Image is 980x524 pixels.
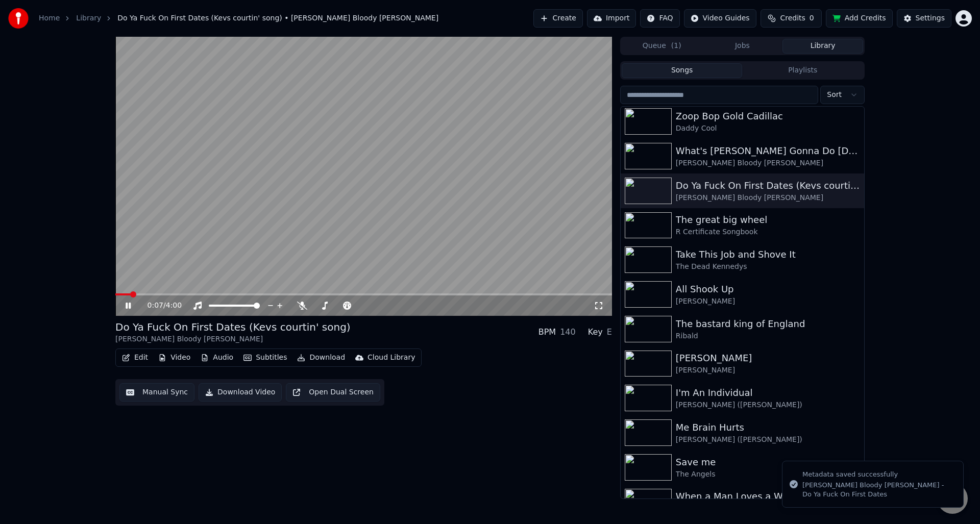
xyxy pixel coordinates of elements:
[676,317,860,331] div: The bastard king of England
[676,158,860,168] div: [PERSON_NAME] Bloody [PERSON_NAME]
[810,13,814,23] span: 0
[199,383,282,402] button: Download Video
[676,455,860,469] div: Save me
[76,13,101,23] a: Library
[676,213,860,227] div: The great big wheel
[560,326,576,338] div: 140
[761,9,822,28] button: Credits0
[115,334,351,344] div: [PERSON_NAME] Bloody [PERSON_NAME]
[742,63,863,78] button: Playlists
[676,144,860,158] div: What's [PERSON_NAME] Gonna Do [DATE]?
[676,435,860,445] div: [PERSON_NAME] ([PERSON_NAME])
[119,383,194,402] button: Manual Sync
[538,326,556,338] div: BPM
[622,63,743,78] button: Songs
[115,320,351,334] div: Do Ya Fuck On First Dates (Kevs courtin' song)
[118,351,152,365] button: Edit
[676,109,860,123] div: Zoop Bop Gold Cadillac
[676,386,860,400] div: I'm An Individual
[197,351,237,365] button: Audio
[286,383,380,402] button: Open Dual Screen
[676,296,860,307] div: [PERSON_NAME]
[676,123,860,134] div: Daddy Cool
[826,9,893,28] button: Add Credits
[676,227,860,237] div: R Certificate Songbook
[587,9,636,28] button: Import
[622,39,702,54] button: Queue
[782,39,863,54] button: Library
[166,301,182,311] span: 4:00
[39,13,438,23] nav: breadcrumb
[607,326,612,338] div: E
[293,351,349,365] button: Download
[239,351,291,365] button: Subtitles
[780,13,805,23] span: Credits
[827,90,842,100] span: Sort
[684,9,756,28] button: Video Guides
[676,351,860,365] div: [PERSON_NAME]
[676,179,860,193] div: Do Ya Fuck On First Dates (Kevs courtin' song)
[671,41,681,51] span: ( 1 )
[148,301,172,311] div: /
[588,326,603,338] div: Key
[676,262,860,272] div: The Dead Kennedys
[676,400,860,410] div: [PERSON_NAME] ([PERSON_NAME])
[154,351,194,365] button: Video
[897,9,951,28] button: Settings
[640,9,679,28] button: FAQ
[367,353,415,363] div: Cloud Library
[148,301,163,311] span: 0:07
[676,489,860,504] div: When a Man Loves a Woman
[702,39,783,54] button: Jobs
[676,193,860,203] div: [PERSON_NAME] Bloody [PERSON_NAME]
[676,365,860,376] div: [PERSON_NAME]
[676,247,860,262] div: Take This Job and Shove It
[916,13,945,23] div: Settings
[676,469,860,480] div: The Angels
[676,420,860,435] div: Me Brain Hurts
[676,282,860,296] div: All Shook Up
[117,13,438,23] span: Do Ya Fuck On First Dates (Kevs courtin' song) • [PERSON_NAME] Bloody [PERSON_NAME]
[533,9,583,28] button: Create
[802,469,955,480] div: Metadata saved successfully
[676,331,860,341] div: Ribald
[39,13,60,23] a: Home
[8,8,29,29] img: youka
[802,481,955,499] div: [PERSON_NAME] Bloody [PERSON_NAME] - Do Ya Fuck On First Dates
